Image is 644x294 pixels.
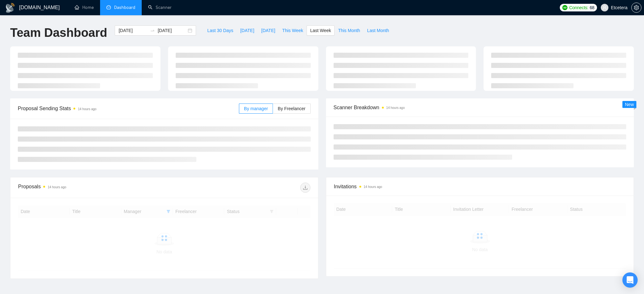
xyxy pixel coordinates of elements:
button: Last 30 Days [204,25,237,36]
span: swap-right [150,28,155,33]
span: Last Month [367,27,389,34]
div: Open Intercom Messenger [622,272,638,288]
button: [DATE] [258,25,279,36]
button: setting [631,3,641,13]
a: searchScanner [148,5,172,10]
span: Proposal Sending Stats [18,104,239,112]
div: Proposals [18,183,164,193]
span: Last Week [310,27,331,34]
input: Start date [119,27,147,34]
span: to [150,28,155,33]
span: This Month [338,27,360,34]
span: Last 30 Days [207,27,233,34]
a: homeHome [75,5,94,10]
span: This Week [282,27,303,34]
span: By manager [244,106,268,111]
span: Dashboard [114,5,135,10]
h1: Team Dashboard [10,25,107,40]
time: 14 hours ago [78,107,96,111]
img: upwork-logo.png [562,5,567,10]
a: setting [631,5,641,10]
span: [DATE] [240,27,254,34]
span: dashboard [106,5,111,10]
span: By Freelancer [278,106,305,111]
button: This Week [279,25,307,36]
span: [DATE] [261,27,275,34]
input: End date [158,27,186,34]
button: [DATE] [237,25,258,36]
span: Connects: [569,4,588,11]
time: 14 hours ago [364,185,382,189]
span: Scanner Breakdown [334,104,627,111]
button: Last Month [363,25,392,36]
button: Last Week [307,25,335,36]
button: This Month [335,25,363,36]
span: Invitations [334,183,626,190]
span: setting [632,5,641,10]
span: user [602,5,607,10]
time: 14 hours ago [386,106,405,110]
time: 14 hours ago [48,185,66,189]
span: New [625,102,634,107]
span: 68 [590,4,594,11]
img: logo [5,3,15,13]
